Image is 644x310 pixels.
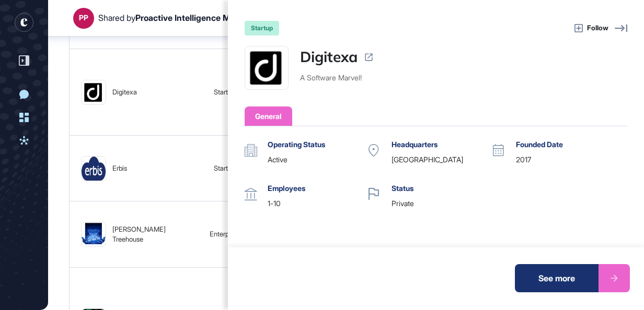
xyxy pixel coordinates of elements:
button: Follow [574,22,608,34]
div: 2017 [516,154,617,165]
div: [GEOGRAPHIC_DATA] [392,154,492,165]
span: Headquarters [392,139,438,150]
div: 1-10 [268,198,369,209]
div: General [255,111,282,122]
div: A Software Marvel! [300,72,374,83]
span: Follow [587,23,608,33]
span: Status [392,183,413,194]
a: Digitexa [300,46,358,68]
span: Founded Date [516,139,563,150]
div: active [268,154,369,165]
div: See more [515,264,599,292]
img: Digitexa-logo [245,46,288,89]
a: Digitexa-logo [245,46,289,90]
div: startup [245,21,279,35]
span: Operating Status [268,139,325,150]
div: private [392,198,492,209]
a: See more [515,264,630,292]
span: Employees [268,183,305,194]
